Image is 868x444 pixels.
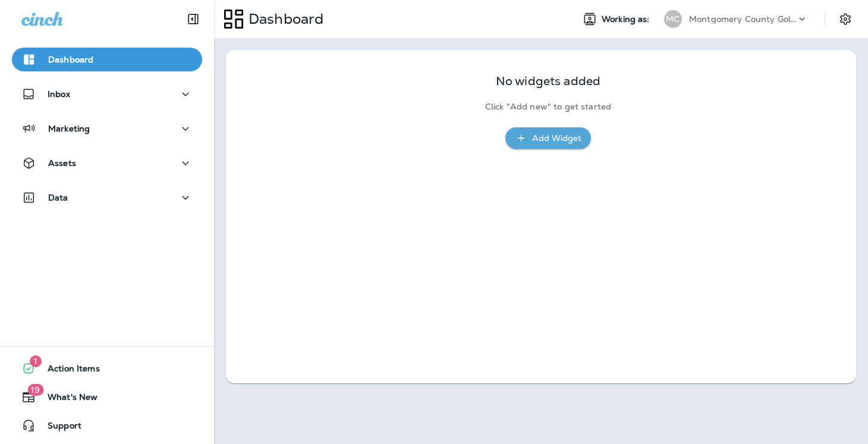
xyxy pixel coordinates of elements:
p: Montgomery County Golf ([GEOGRAPHIC_DATA]) [689,14,796,24]
p: Inbox [48,89,70,99]
p: Assets [48,158,76,168]
span: Working as: [602,14,652,24]
span: Support [36,421,81,435]
button: Data [12,186,202,210]
button: Collapse Sidebar [177,7,210,31]
button: 1Action Items [12,357,202,380]
span: 19 [27,384,43,396]
span: What's New [36,392,98,407]
p: Marketing [48,124,90,133]
div: MC [664,10,682,28]
span: Action Items [36,364,100,378]
button: Support [12,414,202,437]
button: Inbox [12,82,202,106]
p: Dashboard [48,55,93,64]
p: Dashboard [244,10,323,28]
p: No widgets added [496,76,600,86]
div: Add Widget [532,131,581,146]
button: Settings [835,8,856,30]
p: Data [48,193,68,202]
button: Add Widget [505,127,591,149]
button: Dashboard [12,48,202,71]
button: 19What's New [12,385,202,409]
button: Marketing [12,117,202,140]
button: Assets [12,151,202,175]
span: 1 [30,355,42,367]
p: Click "Add new" to get started [485,102,611,112]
